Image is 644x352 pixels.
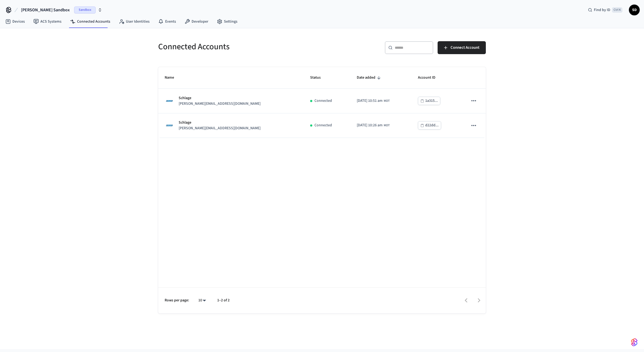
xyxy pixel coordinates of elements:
div: Find by IDCtrl K [584,5,627,15]
img: SeamLogoGradient.69752ec5.svg [631,338,638,347]
div: 1a315... [425,97,438,104]
table: sticky table [158,67,486,138]
p: Connected [314,98,332,104]
button: d22dd... [418,121,441,130]
p: 1–2 of 2 [217,298,230,303]
p: [PERSON_NAME][EMAIL_ADDRESS][DOMAIN_NAME] [179,126,261,131]
a: ACS Systems [29,17,66,26]
span: [DATE] 10:26 am [357,123,383,128]
a: Devices [1,17,29,26]
span: Ctrl K [612,7,622,13]
div: d22dd... [425,122,439,129]
span: [DATE] 10:51 am [357,98,383,104]
button: Connect Account [438,41,486,54]
div: America/Edmonton [357,98,390,104]
span: Connect Account [451,44,479,51]
div: 10 [196,297,209,304]
a: Connected Accounts [66,17,115,26]
span: Find by ID [594,7,610,13]
p: Schlage [179,95,261,101]
div: America/Edmonton [357,123,390,128]
span: SD [629,5,639,15]
span: Name [165,74,181,82]
span: Sandbox [74,6,96,13]
button: SD [629,5,640,15]
span: MDT [384,99,390,103]
p: [PERSON_NAME][EMAIL_ADDRESS][DOMAIN_NAME] [179,101,261,107]
img: Schlage Logo, Square [165,121,174,130]
button: 1a315... [418,97,440,105]
span: [PERSON_NAME] Sandbox [21,7,70,13]
a: User Identities [115,17,154,26]
p: Schlage [179,120,261,126]
span: MDT [384,123,390,128]
p: Connected [314,123,332,128]
a: Settings [213,17,242,26]
p: Rows per page: [165,298,189,303]
a: Developer [180,17,213,26]
span: Status [310,74,328,82]
h5: Connected Accounts [158,41,319,52]
a: Events [154,17,180,26]
span: Date added [357,74,382,82]
span: Account ID [418,74,442,82]
img: Schlage Logo, Square [165,96,174,106]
